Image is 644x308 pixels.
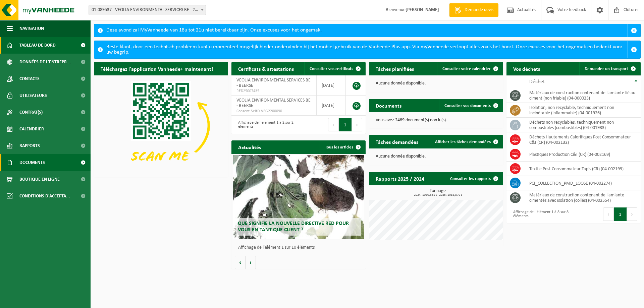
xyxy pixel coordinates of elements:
[369,62,421,75] h2: Tâches planifiées
[89,5,206,15] span: 01-089537 - VEOLIA ENVIRONMENTAL SERVICES BE - 2340 BEERSE, LILSE DIJK 19
[627,207,637,221] button: Next
[445,172,502,185] a: Consulter les rapports
[372,189,503,197] h3: Tonnage
[585,67,628,71] span: Demander un transport
[317,96,346,116] td: [DATE]
[369,172,431,185] h2: Rapports 2025 / 2024
[579,62,640,75] a: Demander un transport
[236,78,311,88] span: VEOLIA ENVIRONMENTAL SERVICES BE - BEERSE
[19,87,47,104] span: Utilisateurs
[369,135,425,148] h2: Tâches demandées
[304,62,365,75] a: Consulter vos certificats
[524,147,641,162] td: Plastiques Production C&I (CR) (04-002169)
[231,62,301,75] h2: Certificats & attestations
[442,67,491,71] span: Consulter votre calendrier
[524,162,641,176] td: Textile Post Consommateur Tapis (CR) (04-002199)
[376,81,496,86] p: Aucune donnée disponible.
[233,155,364,239] a: Que signifie la nouvelle directive RED pour vous en tant que client ?
[238,221,349,233] span: Que signifie la nouvelle directive RED pour vous en tant que client ?
[328,118,339,131] button: Previous
[317,75,346,96] td: [DATE]
[506,62,547,75] h2: Vos déchets
[236,109,311,114] span: Consent-SelfD-VEG2200090
[310,67,353,71] span: Consulter vos certificats
[19,121,44,137] span: Calendrier
[439,99,502,112] a: Consulter vos documents
[94,62,220,75] h2: Téléchargez l'application Vanheede+ maintenant!
[19,54,71,70] span: Données de l'entrepr...
[19,70,40,87] span: Contacts
[524,176,641,190] td: PCI_COLLECTION_PMD_LOOSE (04-002274)
[236,88,311,94] span: RED25007435
[437,62,502,75] a: Consulter votre calendrier
[19,154,45,171] span: Documents
[406,7,439,12] strong: [PERSON_NAME]
[238,245,362,250] p: Affichage de l'élément 1 sur 10 éléments
[510,207,570,222] div: Affichage de l'élément 1 à 8 sur 8 éléments
[235,256,246,269] button: Vorige
[603,207,614,221] button: Previous
[352,118,362,131] button: Next
[19,104,43,121] span: Contrat(s)
[235,117,295,132] div: Affichage de l'élément 1 à 2 sur 2 éléments
[376,118,496,123] p: Vous avez 2489 document(s) non lu(s).
[19,137,40,154] span: Rapports
[376,154,496,159] p: Aucune donnée disponible.
[524,88,641,103] td: matériaux de construction contenant de l'amiante lié au ciment (non friable) (04-000023)
[524,190,641,205] td: matériaux de construction contenant de l'amiante cimentés avec isolation (collés) (04-002554)
[369,99,408,112] h2: Documents
[320,140,365,154] a: Tous les articles
[19,20,44,37] span: Navigation
[19,171,60,188] span: Boutique en ligne
[430,135,502,148] a: Afficher les tâches demandées
[435,140,491,144] span: Afficher les tâches demandées
[449,3,498,17] a: Demande devis
[339,118,352,131] button: 1
[372,193,503,197] span: 2024: 1080,351 t - 2025: 1088,870 t
[231,140,268,153] h2: Actualités
[524,118,641,132] td: déchets non recyclables, techniquement non combustibles (combustibles) (04-001933)
[19,37,56,54] span: Tableau de bord
[524,103,641,118] td: isolation, non recyclable, techniquement non incinérable (inflammable) (04-001926)
[463,7,495,13] span: Demande devis
[236,98,311,108] span: VEOLIA ENVIRONMENTAL SERVICES BE - BEERSE
[94,75,228,176] img: Download de VHEPlus App
[614,207,627,221] button: 1
[444,104,491,108] span: Consulter vos documents
[19,188,70,204] span: Conditions d'accepta...
[106,24,627,37] div: Deze avond zal MyVanheede van 18u tot 21u niet bereikbaar zijn. Onze excuses voor het ongemak.
[524,132,641,147] td: Déchets Hautements Calorifiques Post Consommateur C&I (CR) (04-002132)
[106,41,627,58] div: Beste klant, door een technisch probleem kunt u momenteel mogelijk hinder ondervinden bij het mob...
[529,79,545,84] span: Déchet
[246,256,256,269] button: Volgende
